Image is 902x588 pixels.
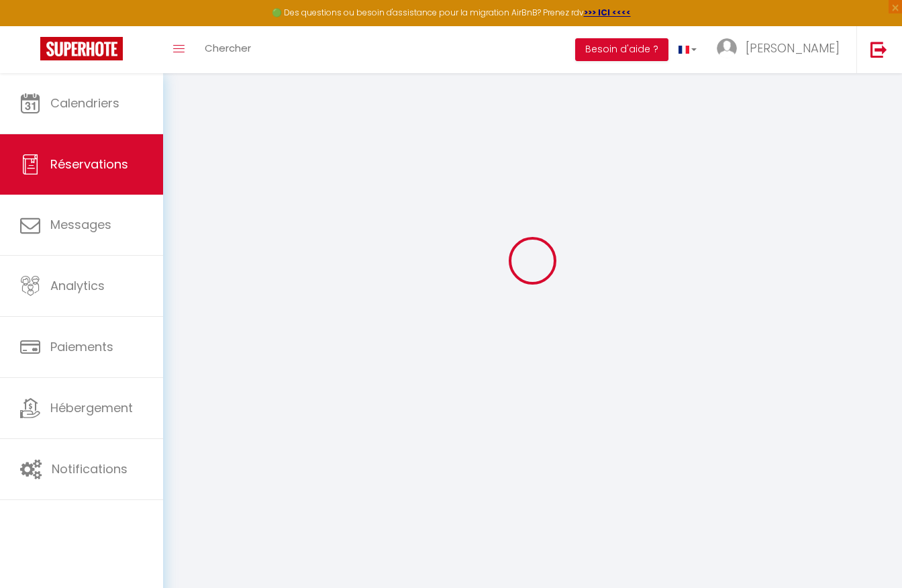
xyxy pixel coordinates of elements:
span: Réservations [50,156,128,173]
img: ... [717,38,737,58]
span: Analytics [50,277,105,294]
span: Messages [50,216,111,233]
span: [PERSON_NAME] [746,40,840,56]
img: logout [870,41,887,58]
span: Paiements [50,338,113,355]
a: ... [PERSON_NAME] [707,26,856,73]
a: Chercher [195,26,261,73]
span: Notifications [52,460,128,477]
span: Chercher [205,41,251,55]
a: >>> ICI <<<< [584,7,631,18]
span: Hébergement [50,399,133,416]
button: Besoin d'aide ? [575,38,668,61]
span: Calendriers [50,95,119,111]
img: Super Booking [40,37,123,60]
